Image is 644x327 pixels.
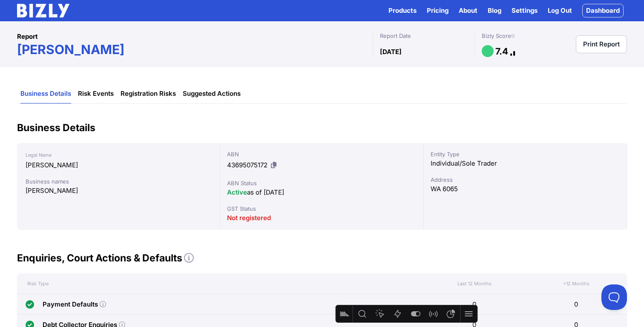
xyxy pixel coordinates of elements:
[227,188,247,196] span: Active
[525,294,627,314] div: 0
[183,84,241,103] a: Suggested Actions
[457,281,492,287] span: Last 12 Months
[227,204,416,213] div: GST Status
[121,84,176,103] a: Registration Risks
[424,294,526,314] div: 0
[582,4,624,17] a: Dashboard
[227,187,416,198] div: as of [DATE]
[17,42,373,57] h1: [PERSON_NAME]
[431,158,620,169] div: Individual/Sole Trader
[576,35,627,53] a: Print Report
[380,47,468,57] div: [DATE]
[227,161,267,169] span: 43695075172
[17,32,373,42] div: Report
[43,299,98,310] div: Payment Defaults
[26,177,211,186] div: Business names
[17,121,627,135] h2: Business Details
[20,84,71,103] a: Business Details
[561,281,591,287] span: >12 Months
[26,186,211,196] div: [PERSON_NAME]
[482,32,522,40] div: Bizly Score
[26,160,211,170] div: [PERSON_NAME]
[227,214,271,222] span: Not registered
[548,6,572,16] a: Log Out
[601,284,627,310] iframe: Toggle Customer Support
[431,184,620,194] div: WA 6065
[512,6,538,16] a: Settings
[388,6,417,16] button: Products
[78,84,114,103] a: Risk Events
[17,281,424,287] div: Risk Type
[488,6,501,16] a: Blog
[459,6,477,16] a: About
[26,150,211,160] div: Legal Name
[431,175,620,184] div: Address
[431,150,620,158] div: Entity Type
[380,32,468,40] div: Report Date
[17,251,627,265] h2: Enquiries, Court Actions & Defaults
[427,6,448,16] a: Pricing
[227,179,416,187] div: ABN Status
[227,150,416,158] div: ABN
[495,46,508,57] h1: 7.4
